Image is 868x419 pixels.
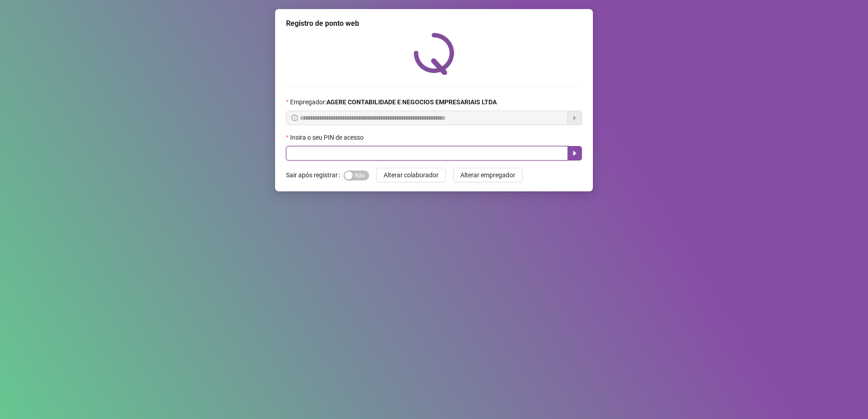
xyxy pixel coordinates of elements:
span: Alterar empregador [460,170,515,180]
button: Alterar colaborador [376,168,446,182]
span: info-circle [291,115,298,121]
span: Empregador : [290,97,497,107]
strong: AGERE CONTABILIDADE E NEGOCIOS EMPRESARIAIS LTDA [326,98,497,106]
button: Alterar empregador [453,168,523,182]
div: Registro de ponto web [286,18,582,29]
img: QRPoint [414,33,454,75]
span: caret-right [571,150,578,157]
label: Insira o seu PIN de acesso [286,132,370,142]
label: Sair após registrar [286,168,344,182]
span: Alterar colaborador [384,170,439,180]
